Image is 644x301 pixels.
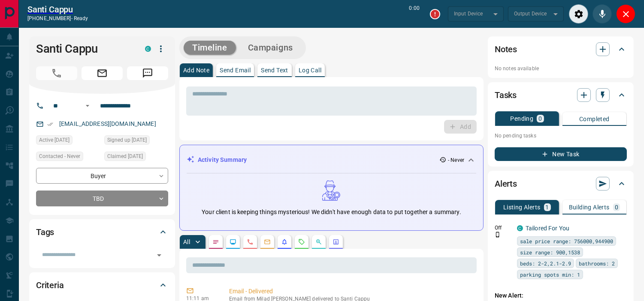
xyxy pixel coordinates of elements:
[495,173,627,194] div: Alerts
[198,155,247,164] p: Activity Summary
[495,39,627,60] div: Notes
[495,65,627,72] p: No notes available
[261,67,288,73] p: Send Text
[247,238,254,245] svg: Calls
[36,278,64,292] h2: Criteria
[579,259,615,268] span: bathrooms: 2
[39,136,70,144] span: Active [DATE]
[36,66,77,80] span: Call
[27,15,88,22] p: [PHONE_NUMBER] -
[184,41,236,55] button: Timeline
[264,238,271,245] svg: Emails
[503,204,541,210] p: Listing Alerts
[495,147,627,161] button: New Task
[239,41,302,55] button: Campaigns
[546,204,549,210] p: 1
[36,135,100,147] div: Tue Apr 16 2024
[520,248,580,256] span: size range: 900,1538
[36,168,168,184] div: Buyer
[145,46,151,52] div: condos.ca
[153,249,165,261] button: Open
[74,15,88,21] span: ready
[36,222,168,242] div: Tags
[526,225,569,232] a: Tailored For You
[36,275,168,295] div: Criteria
[448,156,464,164] p: - Never
[315,238,322,245] svg: Opportunities
[510,116,533,122] p: Pending
[333,238,339,245] svg: Agent Actions
[107,152,143,161] span: Claimed [DATE]
[183,67,209,73] p: Add Note
[593,4,612,24] div: Mute
[281,238,288,245] svg: Listing Alerts
[495,224,512,232] p: Off
[212,238,219,245] svg: Notes
[229,287,473,296] p: Email - Delivered
[183,239,190,245] p: All
[495,291,627,300] p: New Alert:
[82,66,123,80] span: Email
[520,237,613,245] span: sale price range: 756000,944900
[36,225,54,239] h2: Tags
[107,136,147,144] span: Signed up [DATE]
[220,67,251,73] p: Send Email
[202,208,461,217] p: Your client is keeping things mysterious! We didn't have enough data to put together a summary.
[495,42,517,56] h2: Notes
[409,4,420,24] p: 0:00
[59,120,156,127] a: [EMAIL_ADDRESS][DOMAIN_NAME]
[104,152,168,164] div: Tue Apr 02 2024
[39,152,80,161] span: Contacted - Never
[520,270,580,279] span: parking spots min: 1
[47,121,53,127] svg: Email Verified
[569,4,588,24] div: Audio Settings
[298,238,305,245] svg: Requests
[517,225,523,231] div: condos.ca
[82,101,93,111] button: Open
[36,191,168,206] div: TBD
[495,88,517,102] h2: Tasks
[27,4,88,15] a: Santi Cappu
[495,177,517,191] h2: Alerts
[36,42,132,56] h1: Santi Cappu
[230,238,236,245] svg: Lead Browsing Activity
[616,4,635,24] div: Close
[579,116,610,122] p: Completed
[520,259,571,268] span: beds: 2-2,2.1-2.9
[495,85,627,105] div: Tasks
[495,129,627,142] p: No pending tasks
[569,204,610,210] p: Building Alerts
[127,66,168,80] span: Message
[495,232,501,238] svg: Push Notification Only
[104,135,168,147] div: Tue Apr 02 2024
[615,204,618,210] p: 0
[299,67,321,73] p: Log Call
[538,116,542,122] p: 0
[187,152,476,168] div: Activity Summary- Never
